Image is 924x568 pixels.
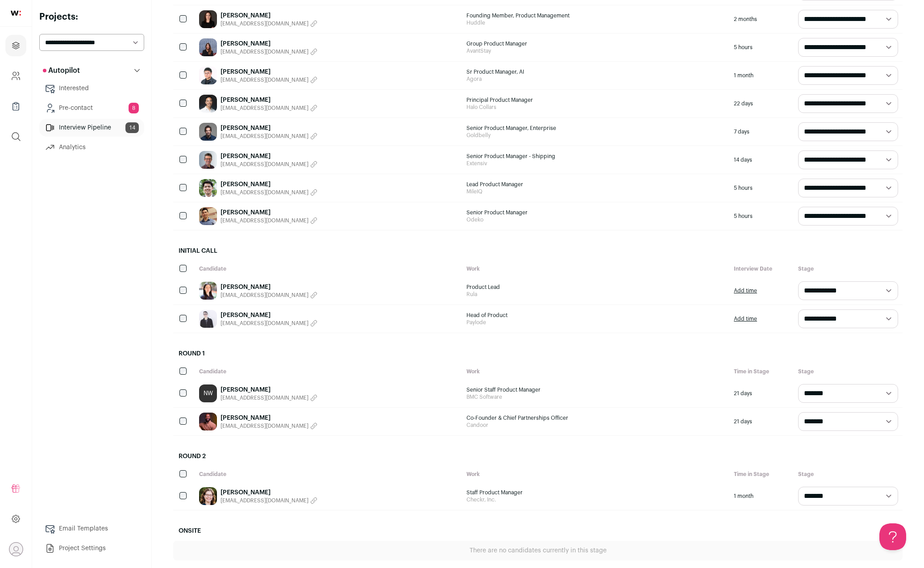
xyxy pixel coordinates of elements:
div: Interview Date [729,261,794,277]
a: Pre-contact8 [39,99,144,117]
span: [EMAIL_ADDRESS][DOMAIN_NAME] [221,320,308,327]
a: Project Settings [39,539,144,557]
div: Time in Stage [729,363,794,380]
div: 5 hours [729,174,794,202]
a: Company Lists [5,96,26,117]
div: Stage [794,261,903,277]
span: Group Product Manager [466,40,725,47]
span: Founding Member, Product Management [466,12,725,19]
span: Paylode [466,319,725,326]
a: Interested [39,79,144,97]
span: Co-Founder & Chief Partnerships Officer [466,414,725,422]
span: [EMAIL_ADDRESS][DOMAIN_NAME] [221,76,308,84]
a: [PERSON_NAME] [221,385,317,394]
a: [PERSON_NAME] [221,311,317,320]
button: Autopilot [39,62,144,79]
span: Goldbelly [466,132,725,139]
a: [PERSON_NAME] [221,283,317,292]
div: 22 days [729,90,794,117]
img: 80490f2a29a4893bb9634b4122be9a624e28b9b41a6693d0bc3e1e942b95c841.jpg [199,207,217,225]
div: Candidate [195,363,462,380]
span: Agora [466,75,725,83]
div: Stage [794,466,903,482]
a: Add time [734,315,757,322]
button: [EMAIL_ADDRESS][DOMAIN_NAME] [221,422,317,430]
a: [PERSON_NAME] [221,11,317,20]
div: There are no candidates currently in this stage [173,541,903,560]
span: [EMAIL_ADDRESS][DOMAIN_NAME] [221,422,308,430]
a: Email Templates [39,520,144,538]
div: 7 days [729,118,794,146]
div: 1 month [729,62,794,89]
button: [EMAIL_ADDRESS][DOMAIN_NAME] [221,48,317,55]
div: 2 months [729,5,794,33]
div: 21 days [729,408,794,435]
button: [EMAIL_ADDRESS][DOMAIN_NAME] [221,292,317,299]
span: MileIQ [466,188,725,195]
div: 14 days [729,146,794,174]
span: [EMAIL_ADDRESS][DOMAIN_NAME] [221,217,308,224]
span: Sr Product Manager, AI [466,68,725,75]
div: Stage [794,363,903,380]
span: Huddle [466,19,725,26]
a: NW [199,384,217,402]
a: [PERSON_NAME] [221,96,317,104]
span: [EMAIL_ADDRESS][DOMAIN_NAME] [221,161,308,168]
h2: Round 2 [173,447,903,466]
span: Rula [466,291,725,298]
a: Add time [734,287,757,294]
img: 381ff24bf86d55b3ffac5b1fa2c3980db22cfa1c41c54905deaf4b58fd87a3e2.jpg [199,123,217,141]
button: [EMAIL_ADDRESS][DOMAIN_NAME] [221,133,317,140]
button: [EMAIL_ADDRESS][DOMAIN_NAME] [221,76,317,84]
div: 21 days [729,380,794,407]
button: [EMAIL_ADDRESS][DOMAIN_NAME] [221,189,317,196]
button: [EMAIL_ADDRESS][DOMAIN_NAME] [221,394,317,401]
h2: Initial Call [173,241,903,261]
span: Extensiv [466,160,725,167]
button: [EMAIL_ADDRESS][DOMAIN_NAME] [221,104,317,112]
span: [EMAIL_ADDRESS][DOMAIN_NAME] [221,292,308,299]
img: 4bd04461b972e4e6e071de63c00bd977fdcc87e33199308e8647598750e450b7.jpg [199,38,217,56]
span: Senior Product Manager, Enterprise [466,125,725,132]
a: [PERSON_NAME] [221,124,317,133]
span: Product Lead [466,284,725,291]
span: Halo Collars [466,104,725,111]
span: 14 [125,122,139,133]
a: Interview Pipeline14 [39,119,144,137]
button: [EMAIL_ADDRESS][DOMAIN_NAME] [221,161,317,168]
button: [EMAIL_ADDRESS][DOMAIN_NAME] [221,20,317,27]
img: 45dd9c8be9be96c8a8434fce77564633285e849b8c23ee88e95ed37f26987c81 [199,413,217,430]
span: Odeko [466,216,725,223]
img: ad7dbf52785b066b15d46504250639d329054dcae0751a870b6e04efb8374fb3 [199,67,217,84]
button: Open dropdown [9,542,23,556]
div: 5 hours [729,33,794,61]
span: Staff Product Manager [466,489,725,496]
img: 18a3d426ff526b33f88b6c254d487cc08cf127079a29523f3a0c8d2b522687ca [199,151,217,169]
a: [PERSON_NAME] [221,208,317,217]
span: [EMAIL_ADDRESS][DOMAIN_NAME] [221,104,308,112]
img: 5a4daf518ca626265b75adb562b33f7e3867652692cd45a7f7aae9426855e321 [199,95,217,113]
img: e2e7e80c20b3e268f7d78b08ca2657b93b3d58e6afc38433cb1855ddd3e529cd.jpg [199,179,217,197]
span: Head of Product [466,312,725,319]
button: [EMAIL_ADDRESS][DOMAIN_NAME] [221,217,317,224]
img: 055c494e74d4ee7e10b862db9a84d62cb91926df86cba5d54a68aee8ebb7af19 [199,310,217,328]
div: Time in Stage [729,466,794,482]
div: Work [462,261,729,277]
img: wellfound-shorthand-0d5821cbd27db2630d0214b213865d53afaa358527fdda9d0ea32b1df1b89c2c.svg [11,11,21,16]
a: Company and ATS Settings [5,65,26,87]
span: Senior Product Manager - Shipping [466,153,725,160]
h2: Projects: [39,11,144,23]
span: [EMAIL_ADDRESS][DOMAIN_NAME] [221,48,308,55]
span: Lead Product Manager [466,181,725,188]
span: [EMAIL_ADDRESS][DOMAIN_NAME] [221,394,308,401]
p: Autopilot [43,65,80,76]
a: [PERSON_NAME] [221,413,317,422]
span: Senior Staff Product Manager [466,386,725,393]
span: Candoor [466,422,725,429]
span: 8 [129,103,139,113]
div: Candidate [195,261,462,277]
img: 89e3e9509df7819250ff9ad74b2406fe1b91e9041d12afb580e3061078514f0b [199,487,217,505]
span: [EMAIL_ADDRESS][DOMAIN_NAME] [221,133,308,140]
a: [PERSON_NAME] [221,39,317,48]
